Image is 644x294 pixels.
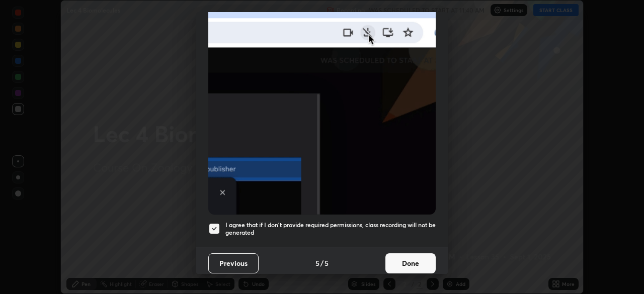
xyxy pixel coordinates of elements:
[315,258,319,268] h4: 5
[325,258,329,268] h4: 5
[225,221,436,237] h5: I agree that if I don't provide required permissions, class recording will not be generated
[385,253,436,273] button: Done
[320,258,324,268] h4: /
[208,253,259,273] button: Previous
